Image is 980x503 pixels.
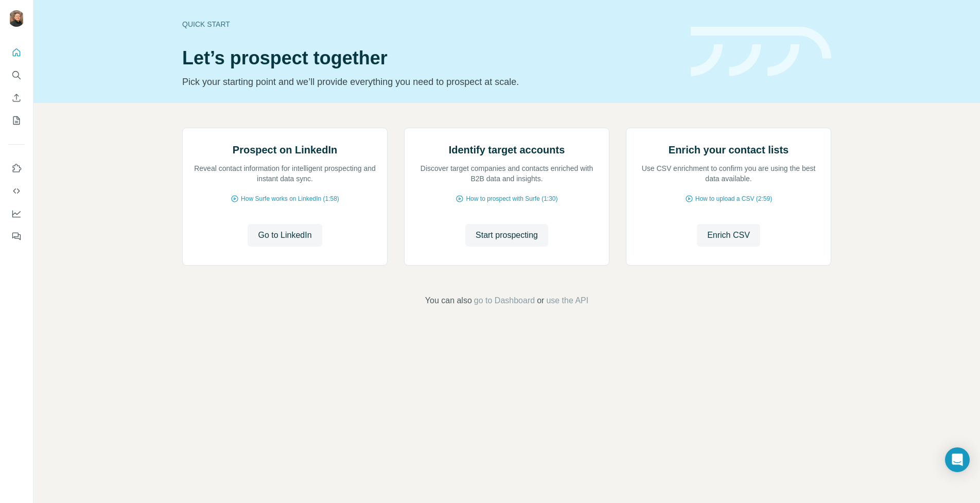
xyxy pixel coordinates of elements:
[695,194,772,203] span: How to upload a CSV (2:59)
[425,294,472,307] span: You can also
[707,229,750,241] span: Enrich CSV
[669,143,789,157] h2: Enrich your contact lists
[248,224,322,247] button: Go to LinkedIn
[697,224,760,247] button: Enrich CSV
[8,66,25,84] button: Search
[182,19,678,29] div: Quick start
[233,143,337,157] h2: Prospect on LinkedIn
[182,48,678,68] h1: Let’s prospect together
[546,294,588,307] button: use the API
[945,447,970,472] div: Open Intercom Messenger
[465,224,548,247] button: Start prospecting
[241,194,339,203] span: How Surfe works on LinkedIn (1:58)
[474,294,535,307] button: go to Dashboard
[182,75,678,89] p: Pick your starting point and we’ll provide everything you need to prospect at scale.
[258,229,311,241] span: Go to LinkedIn
[8,43,25,62] button: Quick start
[476,229,538,241] span: Start prospecting
[8,227,25,246] button: Feedback
[8,89,25,107] button: Enrich CSV
[691,27,831,77] img: banner
[449,143,565,157] h2: Identify target accounts
[8,204,25,223] button: Dashboard
[8,159,25,178] button: Use Surfe on LinkedIn
[415,163,599,184] p: Discover target companies and contacts enriched with B2B data and insights.
[537,294,544,307] span: or
[8,182,25,200] button: Use Surfe API
[8,111,25,130] button: My lists
[466,194,557,203] span: How to prospect with Surfe (1:30)
[637,163,820,184] p: Use CSV enrichment to confirm you are using the best data available.
[193,163,377,184] p: Reveal contact information for intelligent prospecting and instant data sync.
[8,10,25,27] img: Avatar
